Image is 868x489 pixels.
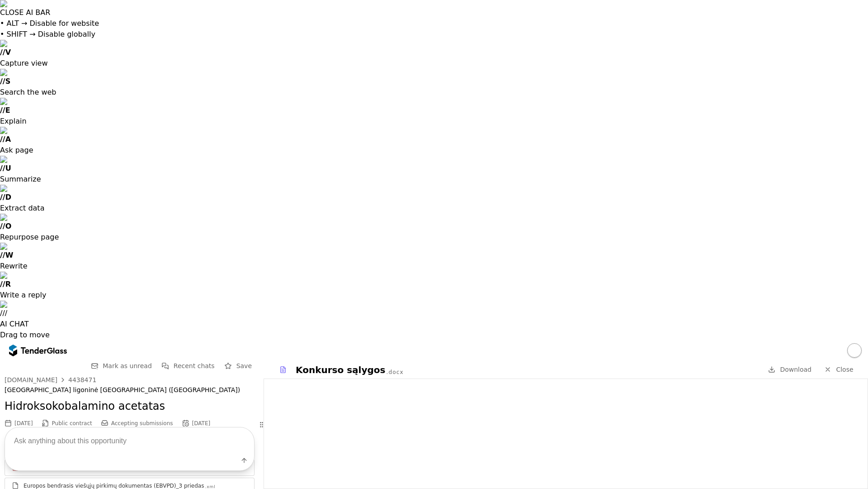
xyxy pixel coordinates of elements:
[222,360,255,372] button: Save
[88,360,155,372] button: Mark as unread
[5,386,255,394] div: [GEOGRAPHIC_DATA] ligoninė [GEOGRAPHIC_DATA] ([GEOGRAPHIC_DATA])
[780,366,811,373] span: Download
[159,360,217,372] button: Recent chats
[174,362,215,369] span: Recent chats
[5,376,96,384] a: [DOMAIN_NAME]4438471
[5,399,255,414] h2: Hidroksokobalamino acetatas
[103,362,152,369] span: Mark as unread
[819,364,859,375] a: Close
[836,366,853,373] span: Close
[5,377,57,383] div: [DOMAIN_NAME]
[68,377,96,383] div: 4438471
[296,364,385,376] div: Konkurso sąlygos
[765,364,814,375] a: Download
[386,369,403,376] div: .docx
[236,362,252,369] span: Save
